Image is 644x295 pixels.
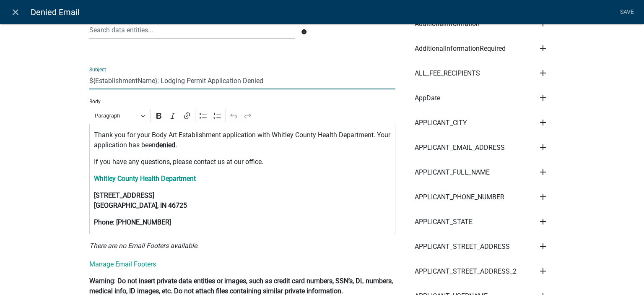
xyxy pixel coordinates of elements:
a: Manage Email Footers [89,260,156,268]
i: add [538,217,548,227]
i: close [10,7,21,17]
span: Paragraph [95,111,138,121]
i: info [301,29,307,35]
i: add [538,68,548,78]
span: AdditionalInformationRequired [415,45,506,52]
div: Editor editing area: main. Press Alt+0 for help. [89,124,395,234]
i: There are no Email Footers available. [89,242,199,250]
span: APPLICANT_CITY [415,120,467,126]
a: Save [616,4,637,20]
i: add [538,266,548,276]
i: add [538,241,548,251]
label: Body [89,99,101,104]
span: APPLICANT_FULL_NAME [415,169,490,176]
span: AppDate [415,95,440,102]
strong: Phone: [PHONE_NUMBER] [94,218,171,226]
i: add [538,167,548,177]
i: add [538,93,548,103]
span: APPLICANT_STREET_ADDRESS [415,243,510,250]
i: add [538,117,548,128]
i: add [538,43,548,53]
strong: [GEOGRAPHIC_DATA], IN 46725 [94,201,187,209]
button: Paragraph, Heading [91,109,149,122]
span: APPLICANT_PHONE_NUMBER [415,194,504,201]
span: AdditionalInformation [415,21,480,27]
input: Search data entities... [89,21,295,39]
strong: denied. [156,141,177,149]
i: add [538,192,548,202]
span: APPLICANT_STREET_ADDRESS_2 [415,268,517,275]
div: Editor toolbar [89,107,395,123]
i: add [538,142,548,152]
span: APPLICANT_STATE [415,219,473,225]
span: ALL_FEE_RECIPIENTS [415,70,480,77]
a: Whitley County Health Department [94,175,196,183]
strong: [STREET_ADDRESS] [94,191,154,199]
p: Thank you for your Body Art Establishment application with Whitley County Health Department. Your... [94,130,391,150]
p: If you have any questions, please contact us at our office. [94,157,391,167]
span: Denied Email [31,4,80,21]
span: APPLICANT_EMAIL_ADDRESS [415,144,505,151]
